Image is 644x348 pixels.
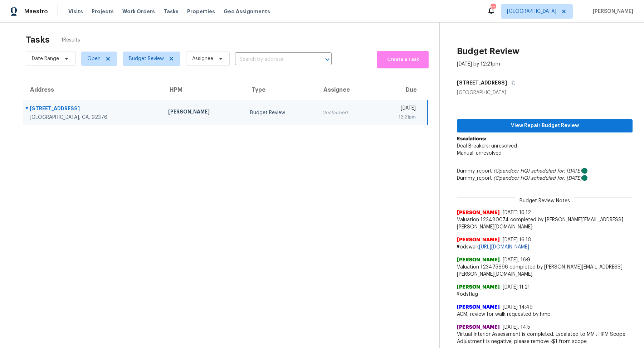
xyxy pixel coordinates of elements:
div: Dummy_report [457,168,633,175]
span: Budget Review Notes [515,197,574,204]
i: (Opendoor HQ) [493,176,530,181]
span: Valuation 123480074 completed by [PERSON_NAME][EMAIL_ADDRESS][PERSON_NAME][DOMAIN_NAME]: [457,216,633,231]
span: [PERSON_NAME] [590,8,633,15]
div: [GEOGRAPHIC_DATA], CA, 92376 [30,114,157,121]
span: Assignee [192,55,213,62]
span: Create a Task [381,55,425,64]
span: [GEOGRAPHIC_DATA] [507,8,556,15]
h2: Tasks [26,36,50,43]
div: Unclaimed [322,109,368,116]
span: Tasks [164,9,179,14]
button: View Repair Budget Review [457,119,633,132]
span: #odswalk [457,243,633,251]
span: Properties [187,8,215,15]
span: [PERSON_NAME] [457,304,500,311]
span: View Repair Budget Review [463,121,627,130]
span: Work Orders [122,8,155,15]
span: Budget Review [129,55,164,62]
a: [URL][DOMAIN_NAME] [479,245,529,250]
span: Date Range [32,55,59,62]
div: Budget Review [250,109,311,116]
th: Due [374,80,427,100]
th: HPM [162,80,244,100]
span: #odsflag [457,291,633,298]
span: Open [87,55,101,62]
button: Copy Address [507,76,517,89]
div: 10 [491,4,496,11]
span: [PERSON_NAME] [457,284,500,291]
button: Create a Task [377,51,429,68]
div: [GEOGRAPHIC_DATA] [457,89,633,96]
div: [DATE] by 12:21pm [457,61,500,68]
span: Geo Assignments [224,8,270,15]
span: [DATE], 14:5 [503,325,530,330]
span: [DATE] 14:49 [503,305,533,310]
th: Assignee [316,80,374,100]
i: (Opendoor HQ) [493,169,530,174]
h2: Budget Review [457,48,519,55]
b: Escalations: [457,136,486,141]
i: scheduled for: [DATE] [531,176,582,181]
div: 12:21pm [380,113,416,121]
input: Search by address [235,54,312,65]
span: Projects [92,8,114,15]
span: [PERSON_NAME] [457,256,500,264]
span: [DATE] 11:21 [503,285,530,290]
div: [STREET_ADDRESS] [30,105,157,114]
div: [PERSON_NAME] [168,108,239,117]
th: Type [244,80,316,100]
span: [DATE] 16:10 [503,237,531,242]
button: Open [322,54,332,64]
span: Valuation 123475696 completed by [PERSON_NAME][EMAIL_ADDRESS][PERSON_NAME][DOMAIN_NAME]: [457,264,633,278]
span: 1 Results [61,37,80,44]
span: ACM, review for walk requested by hmp. [457,311,633,318]
span: [PERSON_NAME] [457,324,500,331]
span: Manual: unresolved [457,151,502,156]
i: scheduled for: [DATE] [531,169,582,174]
h5: [STREET_ADDRESS] [457,79,507,86]
span: [DATE] 16:12 [503,210,531,215]
span: [PERSON_NAME] [457,236,500,243]
span: Virtual Interior Assessment is completed. Escalated to MM : HPM Scope Adjustment is negative; ple... [457,331,633,345]
span: [DATE], 16:9 [503,257,530,262]
span: Deal Breakers: unresolved [457,144,517,149]
div: [DATE] [380,105,416,113]
span: Maestro [24,8,48,15]
th: Address [23,80,162,100]
span: [PERSON_NAME] [457,209,500,216]
div: Dummy_report [457,175,633,182]
span: Visits [68,8,83,15]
